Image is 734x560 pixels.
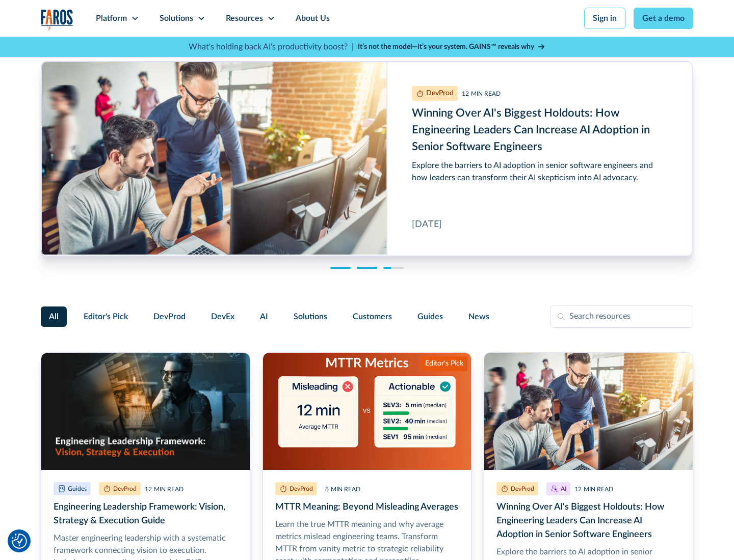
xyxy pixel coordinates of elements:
span: Customers [353,311,392,323]
img: Logo of the analytics and reporting company Faros. [41,9,73,30]
img: two male senior software developers looking at computer screens in a busy office [484,353,693,470]
span: AI [260,311,268,323]
a: It’s not the model—it’s your system. GAINS™ reveals why [358,42,545,52]
img: Revisit consent button [12,534,27,549]
input: Search resources [550,305,693,328]
span: Editor's Pick [84,311,128,323]
a: Winning Over AI's Biggest Holdouts: How Engineering Leaders Can Increase AI Adoption in Senior So... [41,62,693,256]
img: Realistic image of an engineering leader at work [41,353,250,470]
span: DevProd [153,311,186,323]
a: Get a demo [634,8,693,29]
div: Resources [226,12,263,24]
p: What's holding back AI's productivity boost? | [189,41,354,53]
span: DevEx [211,311,234,323]
div: cms-link [41,62,693,256]
span: News [468,311,489,323]
div: Solutions [160,12,193,24]
span: Solutions [294,311,327,323]
form: Filter Form [41,305,693,328]
span: All [49,311,59,323]
img: Illustration of misleading vs. actionable MTTR metrics [263,353,471,470]
a: home [41,9,73,30]
strong: It’s not the model—it’s your system. GAINS™ reveals why [358,43,534,50]
div: Platform [96,12,127,24]
span: Guides [417,311,443,323]
a: Sign in [584,8,625,29]
button: Cookie Settings [12,534,27,549]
